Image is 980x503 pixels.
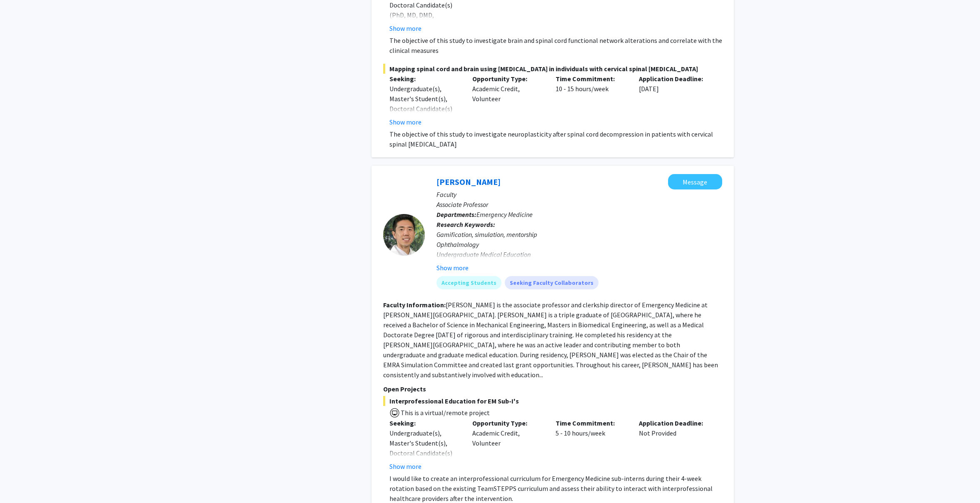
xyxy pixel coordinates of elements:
[389,129,722,149] p: The objective of this study to investigate neuroplasticity after spinal cord decompression in pat...
[639,418,710,428] p: Application Deadline:
[389,35,722,55] p: The objective of this study to investigate brain and spinal cord functional network alterations a...
[556,418,626,428] p: Time Commitment:
[389,461,421,471] button: Show more
[466,418,549,471] div: Academic Credit, Volunteer
[668,174,722,189] button: Message Xiao Chi Zhang
[389,117,421,127] button: Show more
[383,301,446,309] b: Faculty Information:
[6,466,35,497] iframe: Chat
[556,74,626,84] p: Time Commitment:
[436,263,469,273] button: Show more
[383,64,722,74] span: Mapping spinal cord and brain using [MEDICAL_DATA] in individuals with cervical spinal [MEDICAL_D...
[436,199,722,209] p: Associate Professor
[505,276,598,289] mat-chip: Seeking Faculty Collaborators
[476,210,533,219] span: Emergency Medicine
[436,177,501,187] a: [PERSON_NAME]
[549,418,633,471] div: 5 - 10 hours/week
[633,74,716,127] div: [DATE]
[639,74,710,84] p: Application Deadline:
[383,396,722,406] span: Interprofessional Education for EM Sub-I's
[633,418,716,471] div: Not Provided
[389,428,460,478] div: Undergraduate(s), Master's Student(s), Doctoral Candidate(s) (PhD, MD, DMD, PharmD, etc.), Faculty
[436,220,495,229] b: Research Keywords:
[400,408,490,417] span: This is a virtual/remote project
[436,276,501,289] mat-chip: Accepting Students
[383,384,722,394] p: Open Projects
[436,210,476,219] b: Departments:
[389,418,460,428] p: Seeking:
[549,74,633,127] div: 10 - 15 hours/week
[389,23,421,33] button: Show more
[389,74,460,84] p: Seeking:
[436,189,722,199] p: Faculty
[383,301,718,379] fg-read-more: [PERSON_NAME] is the associate professor and clerkship director of Emergency Medicine at [PERSON_...
[436,229,722,269] div: Gamification, simulation, mentorship Ophthalmology Undergraduate Medical Education Volunteer clinics
[466,74,549,127] div: Academic Credit, Volunteer
[472,418,543,428] p: Opportunity Type:
[472,74,543,84] p: Opportunity Type:
[389,84,460,154] div: Undergraduate(s), Master's Student(s), Doctoral Candidate(s) (PhD, MD, DMD, PharmD, etc.), Medica...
